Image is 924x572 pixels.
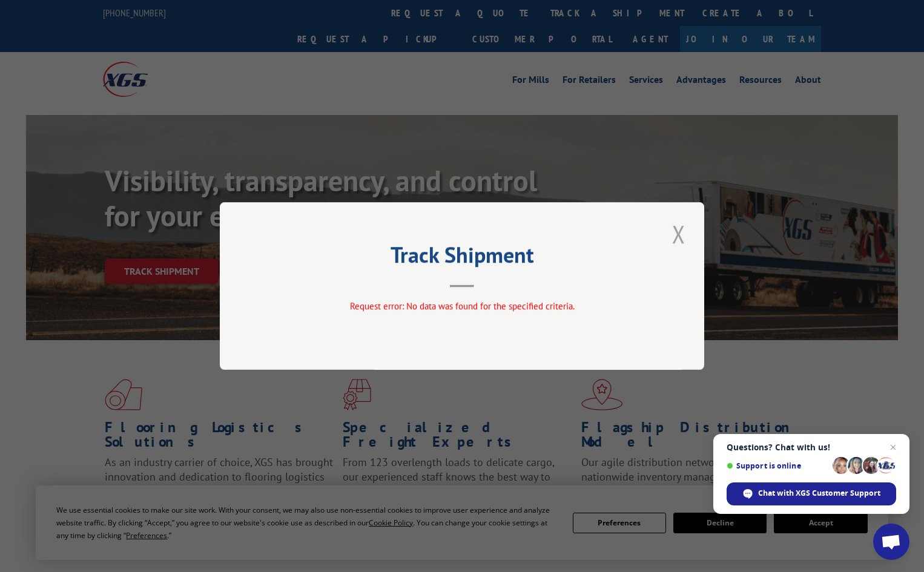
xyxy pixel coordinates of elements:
a: Open chat [873,524,909,560]
span: Chat with XGS Customer Support [758,488,880,499]
button: Close modal [668,217,689,251]
h2: Track Shipment [280,246,644,269]
span: Support is online [727,461,828,470]
span: Request error: No data was found for the specified criteria. [350,300,575,312]
span: Chat with XGS Customer Support [727,482,896,505]
span: Questions? Chat with us! [727,442,896,452]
